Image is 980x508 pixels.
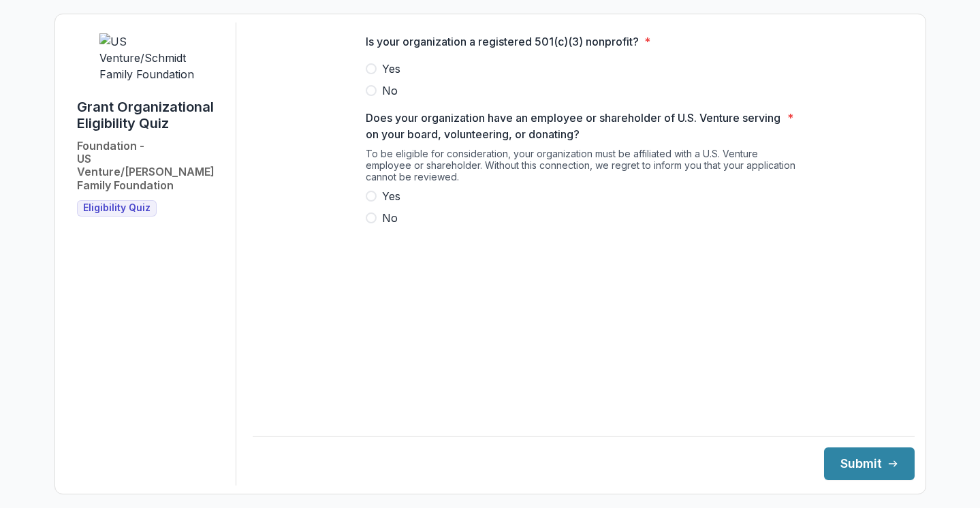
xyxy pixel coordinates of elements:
[99,33,202,82] img: US Venture/Schmidt Family Foundation
[366,110,782,142] p: Does your organization have an employee or shareholder of U.S. Venture serving on your board, vol...
[83,202,151,214] span: Eligibility Quiz
[382,188,400,204] span: Yes
[382,210,398,226] span: No
[366,148,802,188] div: To be eligible for consideration, your organization must be affiliated with a U.S. Venture employ...
[382,61,400,77] span: Yes
[77,140,225,192] h2: Foundation - US Venture/[PERSON_NAME] Family Foundation
[824,447,915,480] button: Submit
[77,99,225,131] h1: Grant Organizational Eligibility Quiz
[382,82,398,99] span: No
[366,33,639,50] p: Is your organization a registered 501(c)(3) nonprofit?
